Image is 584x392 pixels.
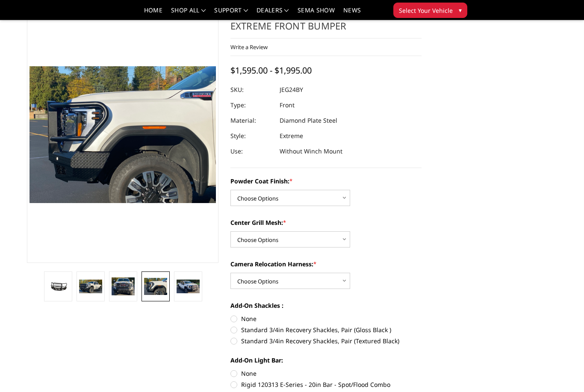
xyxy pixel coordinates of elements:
label: Standard 3/4in Recovery Shackles, Pair (Gloss Black ) [230,325,422,334]
label: Camera Relocation Harness: [230,259,422,268]
dd: Diamond Plate Steel [280,113,337,128]
label: Powder Coat Finish: [230,177,422,186]
dd: Extreme [280,128,303,144]
a: Home [144,7,162,20]
span: ▾ [459,6,462,15]
span: $1,595.00 - $1,995.00 [230,65,312,76]
h1: [DATE]-[DATE] GMC - FT Series - Extreme Front Bumper [230,6,422,38]
dd: Front [280,97,295,113]
img: 2024-2025 GMC 2500-3500 - FT Series - Extreme Front Bumper [79,280,102,293]
dt: Style: [230,128,273,144]
span: Select Your Vehicle [399,6,453,15]
a: News [343,7,361,20]
dt: Use: [230,144,273,159]
label: Standard 3/4in Recovery Shackles, Pair (Textured Black) [230,336,422,345]
label: Rigid 120313 E-Series - 20in Bar - Spot/Flood Combo [230,380,422,389]
a: 2024-2025 GMC 2500-3500 - FT Series - Extreme Front Bumper [27,6,218,263]
a: shop all [171,7,206,20]
dt: Material: [230,113,273,128]
label: None [230,314,422,323]
a: Dealers [257,7,289,20]
label: None [230,369,422,378]
dt: SKU: [230,82,273,97]
a: Support [214,7,248,20]
img: 2024-2025 GMC 2500-3500 - FT Series - Extreme Front Bumper [47,281,70,292]
a: SEMA Show [298,7,335,20]
img: 2024-2025 GMC 2500-3500 - FT Series - Extreme Front Bumper [177,280,200,294]
dt: Type: [230,97,273,113]
img: 2024-2025 GMC 2500-3500 - FT Series - Extreme Front Bumper [112,277,135,296]
label: Add-On Shackles : [230,301,422,310]
label: Center Grill Mesh: [230,218,422,227]
img: 2024-2025 GMC 2500-3500 - FT Series - Extreme Front Bumper [144,278,167,295]
dd: JEG24BY [280,82,303,97]
a: Write a Review [230,43,268,51]
button: Select Your Vehicle [393,3,467,18]
label: Add-On Light Bar: [230,356,422,365]
dd: Without Winch Mount [280,144,342,159]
